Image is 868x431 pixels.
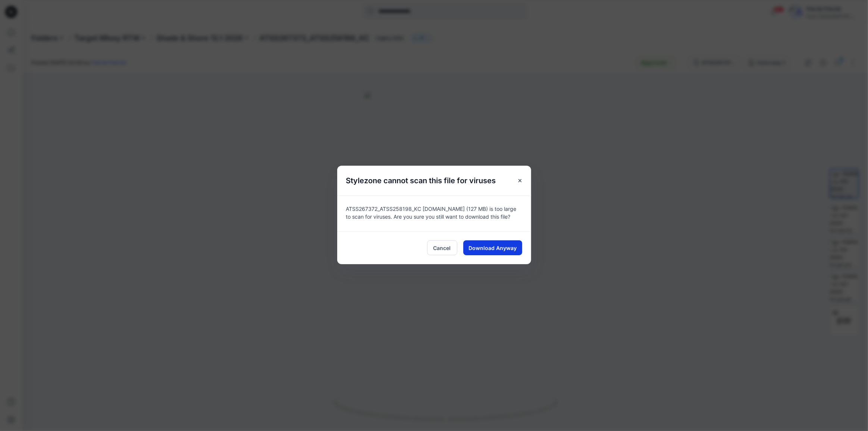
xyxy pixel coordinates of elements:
[513,174,527,187] button: Close
[427,240,457,255] button: Cancel
[463,240,522,255] button: Download Anyway
[433,244,451,252] span: Cancel
[469,244,517,252] span: Download Anyway
[337,196,531,231] div: ATSS267372_ATSS258198_KC [DOMAIN_NAME] (127 MB) is too large to scan for viruses. Are you sure yo...
[337,166,505,196] h5: Stylezone cannot scan this file for viruses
